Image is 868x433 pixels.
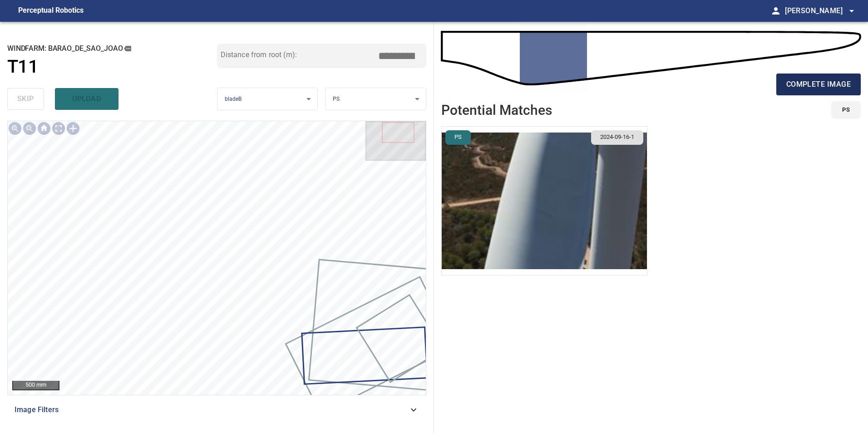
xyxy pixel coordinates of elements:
span: PS [333,96,340,102]
div: Image Filters [7,399,426,421]
button: copy message details [123,44,133,54]
div: Zoom out [22,121,37,136]
span: [PERSON_NAME] [785,5,857,17]
button: complete image [776,74,861,95]
div: Toggle full page [51,121,66,136]
span: person [770,5,781,16]
span: PS [449,133,467,142]
span: 2024-09-16-1 [595,133,640,142]
span: bladeB [225,96,242,102]
img: Barao_de_Sao_Joao/T11/2024-09-16-1/2024-09-16-1/inspectionData/image80wp90.jpg [442,127,647,275]
button: [PERSON_NAME] [781,2,857,20]
button: PS [831,101,861,119]
div: id [826,101,861,119]
div: bladeB [217,88,318,111]
figcaption: Perceptual Robotics [18,4,84,18]
label: Distance from root (m): [221,51,297,59]
span: arrow_drop_down [846,5,857,16]
div: Go home [37,121,51,136]
div: Zoom in [8,121,22,136]
span: PS [842,105,850,115]
span: Image Filters [15,404,408,415]
div: PS [325,88,426,111]
span: complete image [786,78,851,91]
button: PS [445,130,471,145]
div: Toggle selection [66,121,80,136]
